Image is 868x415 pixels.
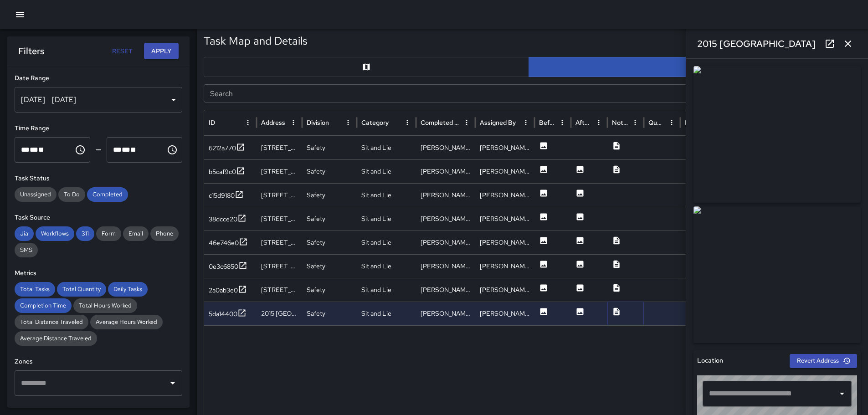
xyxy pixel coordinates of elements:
[36,229,74,238] span: Workflows
[416,278,475,302] div: Nathan Han
[665,116,678,129] button: Quantity column menu
[166,377,179,389] button: Open
[73,298,137,313] div: Total Hours Worked
[209,261,247,272] button: 0e3c6850
[108,43,137,60] button: Reset
[357,302,416,325] div: Sit and Lie
[357,136,416,159] div: Sit and Lie
[421,118,459,127] div: Completed By
[209,215,237,224] div: 38dcce20
[87,190,128,199] span: Completed
[257,278,302,302] div: 130 Ohua Avenue
[73,301,137,310] span: Total Hours Worked
[150,229,179,238] span: Phone
[416,159,475,183] div: Nathan Han
[87,187,128,202] div: Completed
[209,308,247,320] button: 5da14400
[15,331,97,346] div: Average Distance Traveled
[209,190,244,201] button: c15d9180
[302,183,357,207] div: Safety
[15,73,182,83] h6: Date Range
[257,159,302,183] div: 2168 Kalākaua Avenue
[108,285,148,294] span: Daily Tasks
[302,207,357,231] div: Safety
[204,57,529,77] button: Map
[15,246,38,255] span: SMS
[357,183,416,207] div: Sit and Lie
[475,254,534,278] div: Nathan Han
[209,237,248,249] button: 46e746e0
[18,44,44,58] h6: Filters
[15,298,72,313] div: Completion Time
[302,254,357,278] div: Safety
[209,262,238,271] div: 0e3c6850
[209,191,235,200] div: c15d9180
[475,302,534,325] div: Brian Hung
[204,34,308,48] h5: Task Map and Details
[15,229,34,238] span: Jia
[38,146,44,153] span: Meridiem
[76,226,94,241] div: 311
[612,118,628,127] div: Notes
[15,315,88,329] div: Total Distance Traveled
[15,282,55,297] div: Total Tasks
[113,146,122,153] span: Hours
[362,62,371,72] svg: Map
[123,229,149,238] span: Email
[257,231,302,254] div: 2280 Kalākaua Avenue
[15,268,182,278] h6: Metrics
[416,207,475,231] div: Jason Esau
[209,118,215,127] div: ID
[108,282,148,297] div: Daily Tasks
[475,278,534,302] div: Nathan Han
[575,118,591,127] div: After Photo
[15,187,56,202] div: Unassigned
[416,302,475,325] div: Brian Hung
[15,174,182,184] h6: Task Status
[257,136,302,159] div: 2131-2141 Kalākaua Avenue
[150,226,179,241] div: Phone
[302,231,357,254] div: Safety
[15,123,182,133] h6: Time Range
[416,183,475,207] div: Jason Esau
[302,278,357,302] div: Safety
[460,116,473,129] button: Completed By column menu
[96,226,121,241] div: Form
[475,136,534,159] div: Nathan Han
[15,190,56,199] span: Unassigned
[15,285,55,294] span: Total Tasks
[209,309,237,318] div: 5da14400
[475,207,534,231] div: Jason Esau
[529,57,854,77] button: Table
[416,254,475,278] div: Nathan Han
[257,254,302,278] div: 2476 Kalākaua Avenue
[15,213,182,223] h6: Task Source
[475,231,534,254] div: Nathan Han
[15,226,34,241] div: Jia
[209,143,245,154] button: 6212a770
[36,226,74,241] div: Workflows
[416,231,475,254] div: Nathan Han
[257,183,302,207] div: 2168 Kalākaua Avenue
[519,116,532,129] button: Assigned By column menu
[163,141,181,159] button: Choose time, selected time is 11:59 PM
[357,207,416,231] div: Sit and Lie
[30,146,38,153] span: Minutes
[357,231,416,254] div: Sit and Lie
[401,116,414,129] button: Category column menu
[416,136,475,159] div: Nathan Han
[539,118,555,127] div: Before Photo
[71,141,89,159] button: Choose time, selected time is 12:00 AM
[209,143,236,153] div: 6212a770
[357,278,416,302] div: Sit and Lie
[648,118,664,127] div: Quantity
[96,229,121,238] span: Form
[357,254,416,278] div: Sit and Lie
[15,301,72,310] span: Completion Time
[475,183,534,207] div: Jason Esau
[15,318,88,327] span: Total Distance Traveled
[57,282,106,297] div: Total Quantity
[209,286,238,295] div: 2a0ab3e0
[90,315,163,329] div: Average Hours Worked
[357,159,416,183] div: Sit and Lie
